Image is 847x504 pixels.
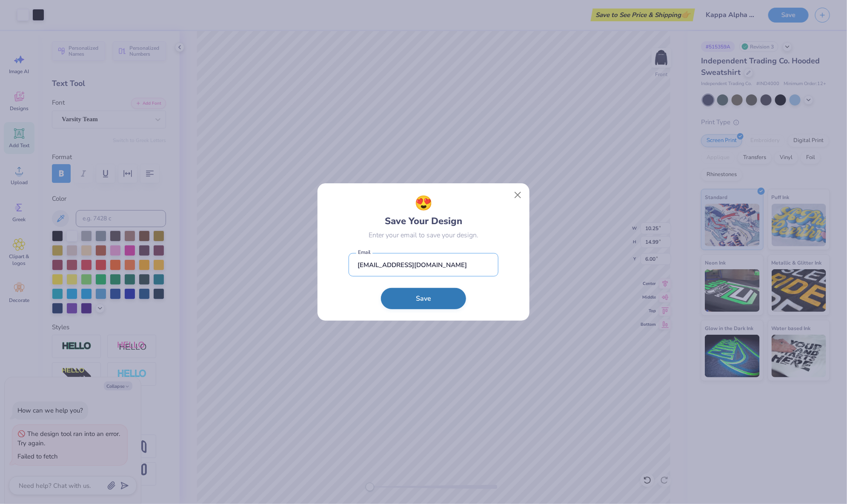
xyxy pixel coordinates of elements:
[369,230,478,240] div: Enter your email to save your design.
[480,259,490,270] keeper-lock: Open Keeper Popup
[381,288,466,309] button: Save
[510,187,526,203] button: Close
[385,193,462,228] div: Save Your Design
[415,193,432,214] span: 😍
